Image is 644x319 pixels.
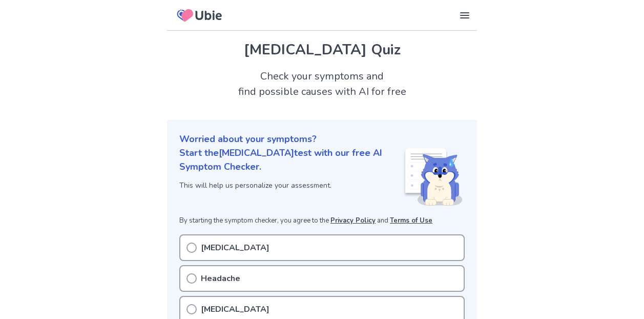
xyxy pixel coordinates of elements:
[403,148,463,206] img: Shiba
[179,132,465,146] p: Worried about your symptoms?
[179,146,403,174] p: Start the [MEDICAL_DATA] test with our free AI Symptom Checker.
[201,272,240,285] p: Headache
[330,216,376,225] a: Privacy Policy
[167,69,477,99] h2: Check your symptoms and find possible causes with AI for free
[179,216,465,226] p: By starting the symptom checker, you agree to the and
[179,39,465,61] h1: [MEDICAL_DATA] Quiz
[179,180,403,191] p: This will help us personalize your assessment.
[201,242,269,254] p: [MEDICAL_DATA]
[201,303,269,315] p: [MEDICAL_DATA]
[390,216,432,225] a: Terms of Use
